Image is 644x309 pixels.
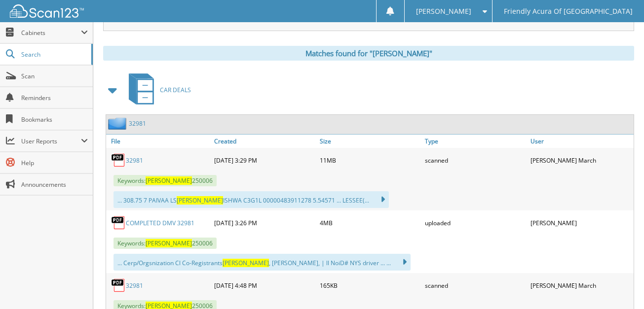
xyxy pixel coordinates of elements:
div: [DATE] 4:48 PM [212,275,317,295]
a: Created [212,135,317,148]
div: 4MB [317,213,423,233]
img: PDF.png [111,278,126,293]
span: Search [21,50,86,59]
a: CAR DEALS [123,70,191,109]
span: Scan [21,72,88,80]
div: scanned [422,275,528,295]
span: Keywords: 250006 [114,175,217,186]
a: File [106,135,212,148]
div: [DATE] 3:26 PM [212,213,317,233]
img: folder2.png [108,117,129,130]
div: 11MB [317,150,423,170]
a: 32981 [126,156,143,165]
a: COMPLETED DMV 32981 [126,219,194,227]
div: [DATE] 3:29 PM [212,150,317,170]
div: [PERSON_NAME] March [528,150,634,170]
a: Size [317,135,423,148]
a: User [528,135,634,148]
a: 32981 [129,119,146,128]
span: [PERSON_NAME] [223,259,269,267]
span: Reminders [21,94,88,102]
div: 165KB [317,275,423,295]
img: scan123-logo-white.svg [10,4,84,18]
div: Matches found for "[PERSON_NAME]" [103,46,634,61]
span: [PERSON_NAME] [146,239,192,247]
span: Help [21,159,88,167]
span: User Reports [21,137,81,145]
span: [PERSON_NAME] [146,176,192,185]
img: PDF.png [111,215,126,230]
span: CAR DEALS [160,86,191,94]
iframe: Chat Widget [595,262,644,309]
span: Keywords: 250006 [114,238,217,249]
a: 32981 [126,281,143,290]
div: [PERSON_NAME] [528,213,634,233]
span: Announcements [21,180,88,189]
span: Friendly Acura Of [GEOGRAPHIC_DATA] [504,8,633,14]
span: Cabinets [21,29,81,37]
span: [PERSON_NAME] [177,196,223,205]
div: ... Cerp/Orgsnization Cl Co-Registrants , [PERSON_NAME], | ll NoiD# NYS driver ... ... [114,254,411,271]
div: scanned [422,150,528,170]
div: uploaded [422,213,528,233]
span: [PERSON_NAME] [416,8,471,14]
span: Bookmarks [21,115,88,124]
a: Type [422,135,528,148]
div: [PERSON_NAME] March [528,275,634,295]
img: PDF.png [111,153,126,168]
div: ... 308.75 7 PAIVAA LS ISHWA C3G1L 00000483911278 5.54571 ... LESSEE(... [114,191,389,208]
